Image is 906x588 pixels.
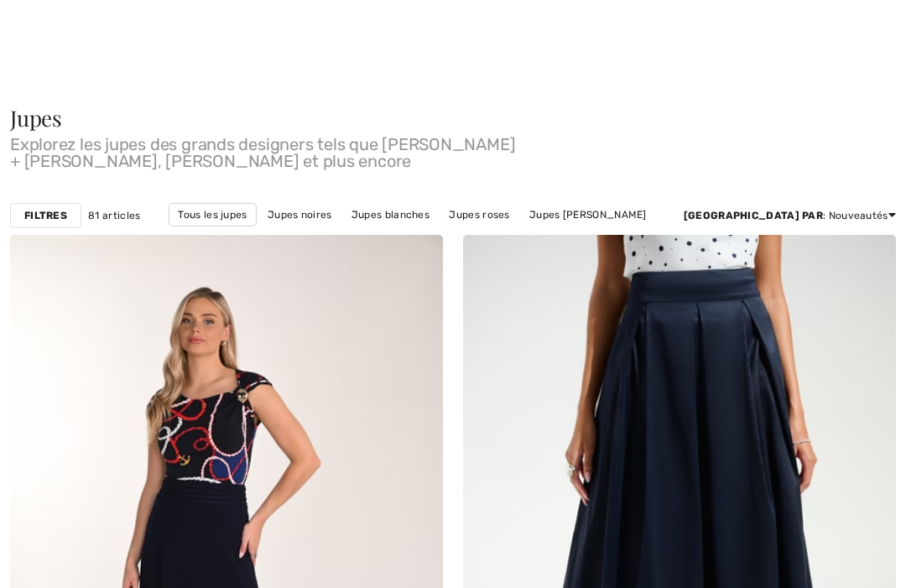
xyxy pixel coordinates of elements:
a: Jupes longues [351,226,440,248]
a: Jupes [PERSON_NAME] [214,226,348,248]
a: Jupes blanches [343,204,438,226]
a: Jupes roses [440,204,518,226]
a: Jupes courtes [442,226,531,248]
a: Jupes unies [534,226,610,248]
a: Jupes [PERSON_NAME] [521,204,655,226]
span: 81 articles [88,208,140,223]
div: : Nouveautés [684,208,896,223]
a: Jupes noires [259,204,341,226]
strong: Filtres [24,208,67,223]
a: Tous les jupes [169,203,256,226]
span: Jupes [10,103,62,133]
span: Explorez les jupes des grands designers tels que [PERSON_NAME] + [PERSON_NAME], [PERSON_NAME] et ... [10,129,896,169]
strong: [GEOGRAPHIC_DATA] par [684,210,823,221]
